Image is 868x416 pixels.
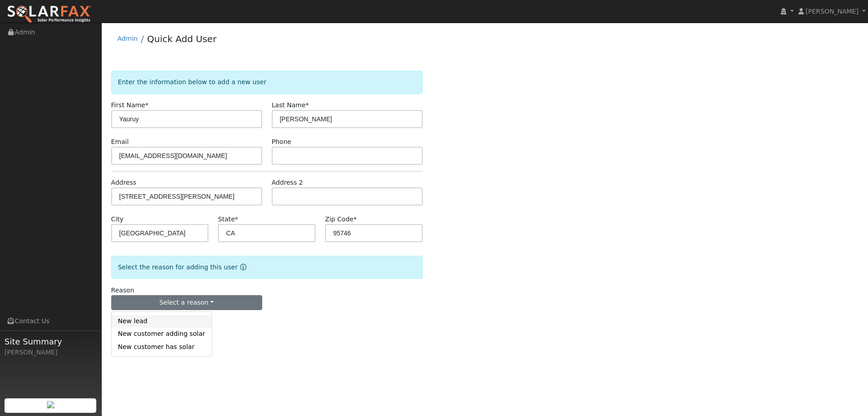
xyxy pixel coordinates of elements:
[118,35,138,42] a: Admin
[111,256,423,279] div: Select the reason for adding this user
[111,100,149,110] label: First Name
[111,215,124,224] label: City
[47,401,54,408] img: retrieve
[806,8,859,15] span: [PERSON_NAME]
[111,178,137,187] label: Address
[111,295,262,311] button: Select a reason
[112,315,212,328] a: New lead
[354,215,357,223] span: Required
[5,348,97,357] div: [PERSON_NAME]
[238,263,246,271] a: Reason for new user
[218,215,238,224] label: State
[272,137,292,147] label: Phone
[111,71,423,94] div: Enter the information below to add a new user
[111,286,134,295] label: Reason
[7,5,92,24] img: SolarFax
[5,335,97,348] span: Site Summary
[147,33,217,44] a: Quick Add User
[235,215,238,223] span: Required
[325,215,357,224] label: Zip Code
[272,100,309,110] label: Last Name
[112,328,212,340] a: New customer adding solar
[112,340,212,353] a: New customer has solar
[272,178,303,187] label: Address 2
[145,101,148,109] span: Required
[111,137,129,147] label: Email
[306,101,309,109] span: Required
